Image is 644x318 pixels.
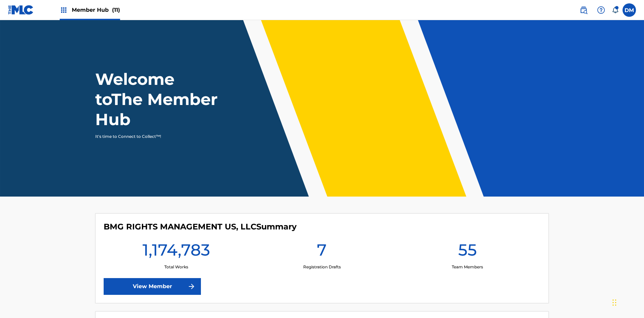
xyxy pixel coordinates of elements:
p: Registration Drafts [303,264,341,270]
img: help [597,6,605,14]
p: It's time to Connect to Collect™! [95,134,212,140]
img: Top Rightsholders [60,6,68,14]
a: Public Search [577,3,590,17]
h1: 7 [317,240,327,264]
img: MLC Logo [8,5,34,15]
span: Member Hub [72,6,120,14]
img: f7272a7cc735f4ea7f67.svg [187,282,196,290]
img: search [580,6,588,14]
div: Help [594,3,608,17]
div: User Menu [623,3,636,17]
span: (11) [112,7,120,13]
p: Team Members [452,264,483,270]
div: Drag [612,293,616,313]
div: Notifications [612,7,619,13]
a: View Member [104,278,201,295]
h1: 1,174,783 [143,240,210,264]
h1: Welcome to The Member Hub [95,69,221,129]
h1: 55 [458,240,477,264]
iframe: Chat Widget [610,286,644,318]
h4: BMG RIGHTS MANAGEMENT US, LLC [104,222,297,232]
p: Total Works [164,264,188,270]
